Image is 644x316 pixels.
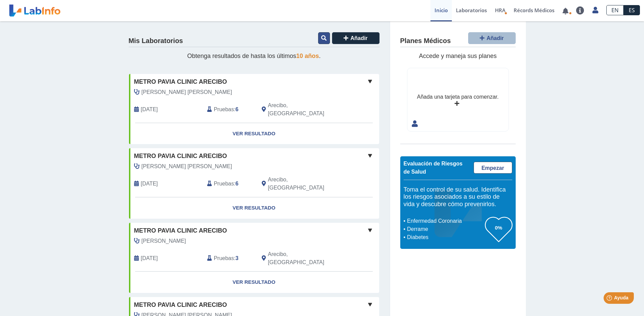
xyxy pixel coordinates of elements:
[350,35,368,41] span: Añadir
[142,88,232,96] span: Lugo Lopez, Zahira
[214,105,234,114] span: Pruebas
[296,53,319,59] span: 10 años
[202,176,257,192] div: :
[129,197,379,219] a: Ver Resultado
[584,290,637,309] iframe: Help widget launcher
[129,123,379,144] a: Ver Resultado
[405,233,485,241] li: Diabetes
[202,250,257,266] div: :
[142,237,186,245] span: Rivera, Cesar
[236,181,239,186] b: 6
[141,180,158,188] span: 2024-09-05
[495,7,505,14] span: HRA
[474,162,512,174] a: Empezar
[417,93,498,101] div: Añada una tarjeta para comenzar.
[134,77,227,86] span: Metro Pavia Clinic Arecibo
[236,106,239,112] b: 6
[214,254,234,262] span: Pruebas
[134,300,227,310] span: Metro Pavia Clinic Arecibo
[129,37,183,45] h4: Mis Laboratorios
[624,5,640,15] a: ES
[405,225,485,233] li: Derrame
[419,53,497,59] span: Accede y maneja sus planes
[486,35,504,41] span: Añadir
[214,180,234,188] span: Pruebas
[236,255,239,261] b: 3
[187,53,320,59] span: Obtenga resultados de hasta los últimos .
[468,32,516,44] button: Añadir
[268,101,343,118] span: Arecibo, PR
[404,186,512,208] h5: Toma el control de su salud. Identifica los riesgos asociados a su estilo de vida y descubre cómo...
[134,152,227,161] span: Metro Pavia Clinic Arecibo
[134,226,227,235] span: Metro Pavia Clinic Arecibo
[202,101,257,118] div: :
[268,250,343,266] span: Arecibo, PR
[485,223,512,232] h3: 0%
[404,161,463,175] span: Evaluación de Riesgos de Salud
[405,217,485,225] li: Enfermedad Coronaria
[400,37,451,45] h4: Planes Médicos
[332,32,380,44] button: Añadir
[606,5,624,15] a: EN
[142,162,232,171] span: Lugo Lopez, Zahira
[141,105,158,114] span: 2024-12-23
[129,272,379,293] a: Ver Resultado
[481,165,504,171] span: Empezar
[141,254,158,262] span: 2024-08-05
[268,176,343,192] span: Arecibo, PR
